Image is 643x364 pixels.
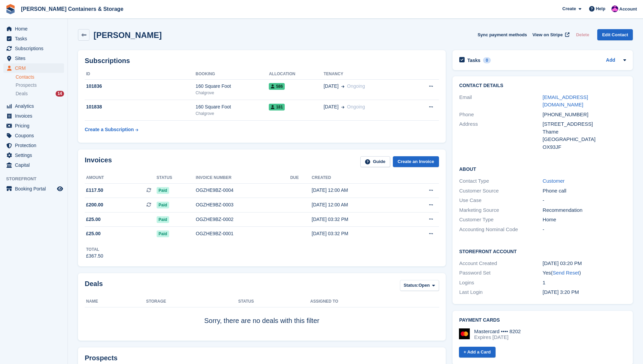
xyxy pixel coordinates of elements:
div: Total [86,246,103,252]
div: Home [543,216,626,224]
h2: Subscriptions [85,57,439,65]
span: Ongoing [347,104,365,109]
a: Prospects [16,82,64,89]
div: [DATE] 03:20 PM [543,260,626,267]
span: Prospects [16,82,37,88]
a: menu [3,24,64,34]
span: Create [562,5,576,12]
span: CRM [15,63,56,73]
div: OGZHE9BZ-0003 [196,201,290,208]
span: Deals [16,90,28,97]
div: OGZHE9BZ-0002 [196,216,290,223]
div: 160 Square Foot [196,103,269,110]
div: £367.50 [86,252,103,260]
h2: About [459,165,626,172]
span: Coupons [15,131,56,140]
img: Nathan Edwards [611,5,618,12]
div: Address [459,120,543,151]
div: Expires [DATE] [474,334,521,340]
div: [DATE] 03:32 PM [312,216,403,223]
span: Paid [157,187,169,194]
a: menu [3,101,64,111]
th: Status [157,173,196,183]
div: Accounting Nominal Code [459,226,543,234]
a: menu [3,111,64,121]
span: Settings [15,150,56,160]
div: [DATE] 12:00 AM [312,187,403,194]
div: Use Case [459,197,543,204]
div: [PHONE_NUMBER] [543,111,626,119]
div: 101836 [85,83,196,90]
h2: [PERSON_NAME] [94,31,162,40]
div: OX93JF [543,143,626,151]
span: Account [619,6,637,13]
a: Edit Contact [597,29,633,40]
div: Thame [543,128,626,136]
th: Booking [196,69,269,80]
span: Home [15,24,56,34]
img: Mastercard Logo [459,328,470,339]
a: menu [3,63,64,73]
div: Phone [459,111,543,119]
span: View on Stripe [533,32,563,38]
div: - [543,197,626,204]
span: Paid [157,216,169,223]
div: Contact Type [459,177,543,185]
th: Allocation [269,69,323,80]
h2: Contact Details [459,83,626,88]
div: Last Login [459,288,543,296]
h2: Payment cards [459,318,626,323]
div: Account Created [459,260,543,267]
a: [EMAIL_ADDRESS][DOMAIN_NAME] [543,94,588,108]
span: Help [596,5,605,12]
div: 160 Square Foot [196,83,269,90]
a: [PERSON_NAME] Containers & Storage [18,3,126,15]
div: 101838 [85,103,196,110]
div: Recommendation [543,206,626,214]
span: Sites [15,54,56,63]
span: Capital [15,160,56,170]
div: Yes [543,269,626,277]
th: Name [85,296,146,307]
div: Logins [459,279,543,287]
a: Create an Invoice [393,156,439,167]
div: [DATE] 03:32 PM [312,230,403,237]
div: 14 [56,91,64,97]
th: Tenancy [324,69,409,80]
span: [DATE] [324,83,339,90]
span: Subscriptions [15,44,56,53]
button: Delete [573,29,592,40]
th: Created [312,173,403,183]
a: Contacts [16,74,64,80]
a: menu [3,131,64,140]
img: stora-icon-8386f47178a22dfd0bd8f6a31ec36ba5ce8667c1dd55bd0f319d3a0aa187defe.svg [5,4,16,14]
div: [STREET_ADDRESS] [543,120,626,128]
a: menu [3,121,64,130]
a: menu [3,141,64,150]
div: OGZHE9BZ-0001 [196,230,290,237]
div: Chalgrove [196,90,269,96]
h2: Prospects [85,354,118,362]
a: + Add a Card [459,347,496,358]
span: £200.00 [86,201,103,208]
a: menu [3,184,64,194]
h2: Deals [85,280,103,292]
span: 586 [269,83,285,90]
span: Open [419,282,430,289]
div: Marketing Source [459,206,543,214]
h2: Storefront Account [459,248,626,255]
a: Add [606,57,615,64]
span: £25.00 [86,216,101,223]
th: Due [290,173,312,183]
a: Preview store [56,185,64,193]
a: View on Stripe [530,29,571,40]
div: [GEOGRAPHIC_DATA] [543,136,626,143]
a: menu [3,54,64,63]
div: Chalgrove [196,110,269,117]
div: - [543,226,626,234]
div: Phone call [543,187,626,195]
span: Tasks [15,34,56,43]
div: Email [459,94,543,109]
span: £25.00 [86,230,101,237]
a: Create a Subscription [85,123,138,136]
